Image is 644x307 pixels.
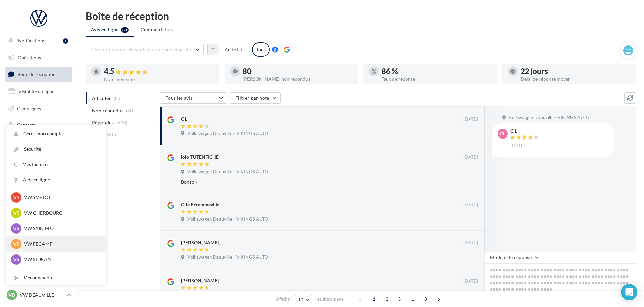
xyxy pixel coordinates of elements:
div: 80 [243,68,353,75]
span: [DATE] [510,143,525,149]
span: Afficher [276,296,291,302]
div: lolo TUTENFICHE [181,154,219,160]
div: 1 [63,38,68,44]
div: 22 jours [521,68,631,75]
span: VC [13,210,20,216]
button: Au total [207,44,248,55]
span: Choisir un point de vente ou un code magasin [91,47,191,52]
span: (500) [116,120,128,125]
div: 4.5 [104,68,214,75]
button: 10 [295,295,312,304]
span: Visibilité en ligne [18,89,54,94]
a: Médiathèque [4,135,74,149]
div: Bonsoir [181,179,434,185]
span: [DATE] [463,278,478,284]
a: Calendrier [4,152,74,166]
a: Gérer mon compte [6,126,106,142]
p: VW FECAMP [24,241,98,247]
span: 8 [420,294,431,304]
div: [PERSON_NAME] non répondus [243,76,353,81]
a: Boîte de réception [4,67,74,82]
div: C L [510,129,540,133]
span: Notifications [18,38,45,43]
div: C L [181,116,187,122]
span: Volkswagen Deauville - VIKINGS AUTO [187,254,268,260]
div: Délai de réponse moyen [521,76,631,81]
span: VS [13,225,19,232]
span: Volkswagen Deauville - VIKINGS AUTO [509,115,589,121]
button: Notifications 1 [4,34,71,48]
a: Campagnes DataOnDemand [4,191,74,211]
a: Opérations [4,51,74,65]
div: Taux de réponse [382,76,492,81]
a: VD VW DEAUVILLE [5,288,72,301]
span: Volkswagen Deauville - VIKINGS AUTO [187,131,268,137]
a: PLV et print personnalisable [4,168,74,188]
span: Opérations [18,55,41,60]
div: Tous [252,42,270,57]
span: (580) [105,132,116,137]
span: Non répondus [92,107,123,114]
span: Campagnes [17,105,41,111]
a: Contacts [4,118,74,132]
span: résultats/page [316,296,344,302]
div: [PERSON_NAME] [181,239,219,246]
button: Filtrer par note [230,92,281,104]
p: VW DEAUVILLE [20,291,64,298]
span: 1 [369,294,379,304]
p: VW YVETOT [24,194,98,201]
div: Open Intercom Messenger [621,284,637,300]
button: Tous les avis [160,92,227,104]
span: Boîte de réception [17,71,56,77]
span: [DATE] [463,116,478,122]
a: Mes factures [6,157,106,172]
span: Commentaires [141,27,173,32]
span: VD [8,291,15,298]
a: Visibilité en ligne [4,85,74,99]
span: 3 [394,294,405,304]
p: VW ST JEAN [24,256,98,263]
p: VW CHERBOURG [24,210,98,216]
span: VY [13,194,20,201]
button: Au total [219,44,248,55]
span: [DATE] [463,240,478,246]
p: VW SAINT-LO [24,225,98,232]
span: VS [13,256,19,263]
div: Boîte de réception [86,11,636,21]
a: Aide en ligne [6,172,106,187]
span: 2 [382,294,392,304]
div: Note moyenne [104,77,214,82]
span: 10 [298,297,304,302]
button: Choisir un point de vente ou un code magasin [86,44,204,55]
span: Tous les avis [166,95,193,101]
span: VF [13,241,19,247]
div: 86 % [382,68,492,75]
div: Gite Ecrammeville [181,201,219,208]
span: CL [500,130,505,137]
span: Volkswagen Deauville - VIKINGS AUTO [187,169,268,175]
div: Déconnexion [6,270,106,285]
span: Volkswagen Deauville - VIKINGS AUTO [187,216,268,222]
a: Sécurité [6,142,106,157]
span: [DATE] [463,154,478,160]
span: [DATE] [463,202,478,208]
span: (80) [126,108,135,113]
div: [PERSON_NAME] [181,277,219,284]
button: Modèle de réponse [484,252,543,263]
span: Contacts [17,122,36,128]
span: ... [407,294,418,304]
a: Campagnes [4,101,74,116]
span: Répondus [92,119,114,126]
